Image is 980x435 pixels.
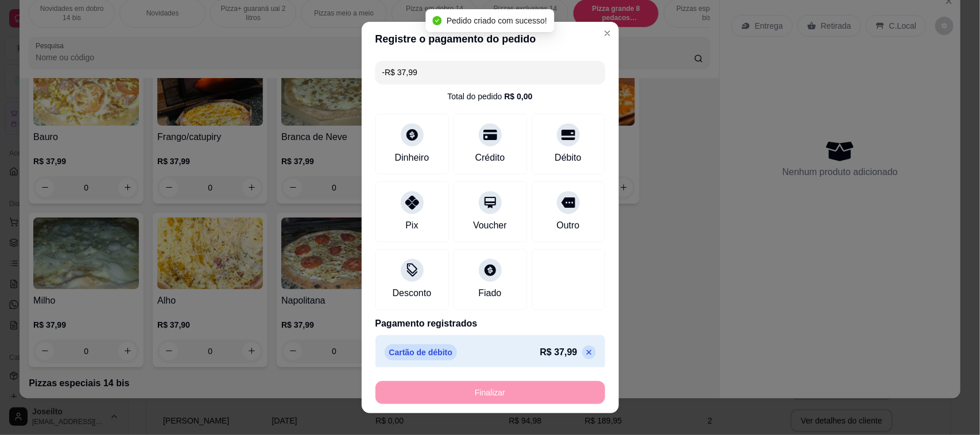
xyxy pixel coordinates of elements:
[556,219,579,232] div: Outro
[375,317,605,331] p: Pagamento registrados
[478,286,501,300] div: Fiado
[475,151,505,165] div: Crédito
[598,24,617,42] button: Close
[362,22,619,56] header: Registre o pagamento do pedido
[473,219,507,232] div: Voucher
[433,16,442,25] span: check-circle
[382,61,598,84] input: Ex.: hambúrguer de cordeiro
[555,151,581,165] div: Débito
[447,16,547,25] span: Pedido criado com sucesso!
[395,151,429,165] div: Dinheiro
[504,91,532,102] div: R$ 0,00
[540,345,578,359] p: R$ 37,99
[393,286,432,300] div: Desconto
[385,344,457,360] p: Cartão de débito
[405,219,418,232] div: Pix
[447,91,532,102] div: Total do pedido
